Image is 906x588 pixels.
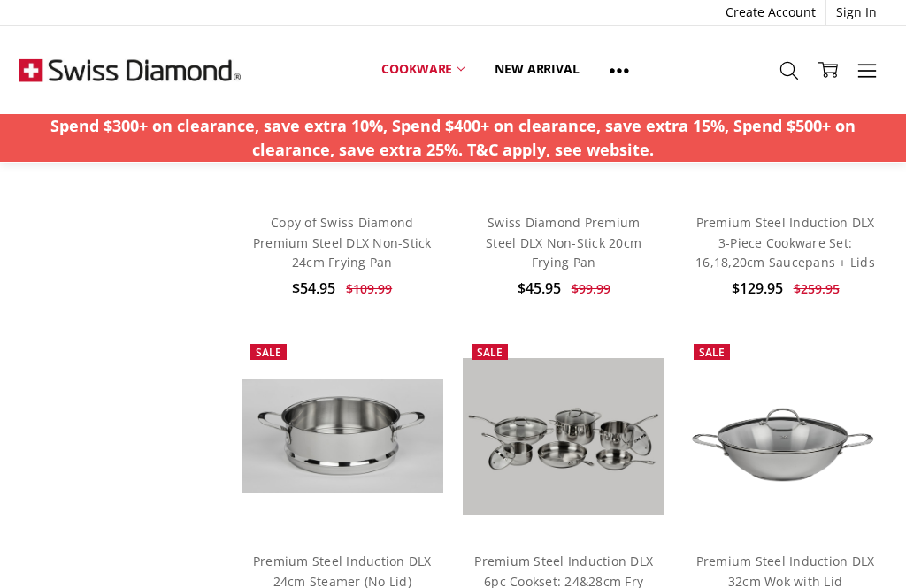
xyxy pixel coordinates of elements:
a: Premium Steel DLX 6 pc cookware set; PSLASET06 [463,335,664,537]
img: Premium Steel Induction DLX 24cm Steamer (No Lid) [242,379,443,493]
img: Premium Steel Induction DLX 32cm Wok with Lid [685,369,887,503]
span: $54.95 [292,279,335,298]
span: $129.95 [732,279,783,298]
span: $109.99 [346,280,392,297]
a: Copy of Swiss Diamond Premium Steel DLX Non-Stick 24cm Frying Pan [253,214,432,271]
span: Sale [256,345,281,360]
a: Premium Steel Induction DLX 32cm Wok with Lid [685,335,887,537]
span: Sale [699,345,725,360]
a: Premium Steel Induction DLX 3-Piece Cookware Set: 16,18,20cm Saucepans + Lids [695,214,875,271]
span: $99.99 [572,280,610,297]
a: New arrival [480,50,594,88]
a: Show All [595,50,644,89]
img: Premium Steel DLX 6 pc cookware set; PSLASET06 [463,358,664,515]
span: $45.95 [518,279,561,298]
img: Free Shipping On Every Order [19,26,241,114]
a: Premium Steel Induction DLX 24cm Steamer (No Lid) [242,335,443,537]
span: Sale [477,345,503,360]
p: Spend $300+ on clearance, save extra 10%, Spend $400+ on clearance, save extra 15%, Spend $500+ o... [10,114,897,162]
a: Swiss Diamond Premium Steel DLX Non-Stick 20cm Frying Pan [486,214,641,271]
span: $259.95 [794,280,840,297]
a: Cookware [366,50,480,88]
